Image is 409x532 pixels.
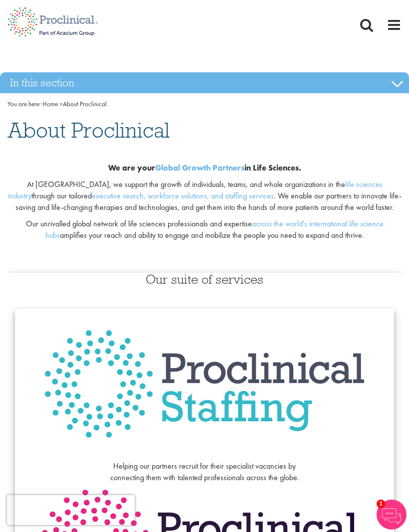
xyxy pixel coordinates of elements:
a: across the world's international life science hubs [45,218,384,240]
img: Chatbot [377,500,407,530]
h3: Our suite of services [7,273,402,286]
p: Our unrivalled global network of life sciences professionals and expertise amplifies your reach a... [7,218,402,241]
img: Proclinical Staffing [35,319,374,449]
iframe: reCAPTCHA [7,495,135,525]
span: 1 [377,500,385,508]
span: You are here: [7,100,41,108]
span: About Proclinical [7,117,170,144]
span: > [59,100,63,108]
a: Global Growth Partners [155,163,244,173]
a: life sciences industry [8,179,383,201]
a: executive search, workforce solutions, and staffing services [92,190,274,201]
b: We are your in Life Sciences. [108,163,301,173]
p: At [GEOGRAPHIC_DATA], we support the growth of individuals, teams, and whole organizations in the... [7,179,402,213]
a: breadcrumb link to Home [42,100,58,108]
span: Helping our partners recruit for their specialist vacancies by connecting them with talented prof... [110,461,299,483]
span: About Proclinical [42,100,107,108]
